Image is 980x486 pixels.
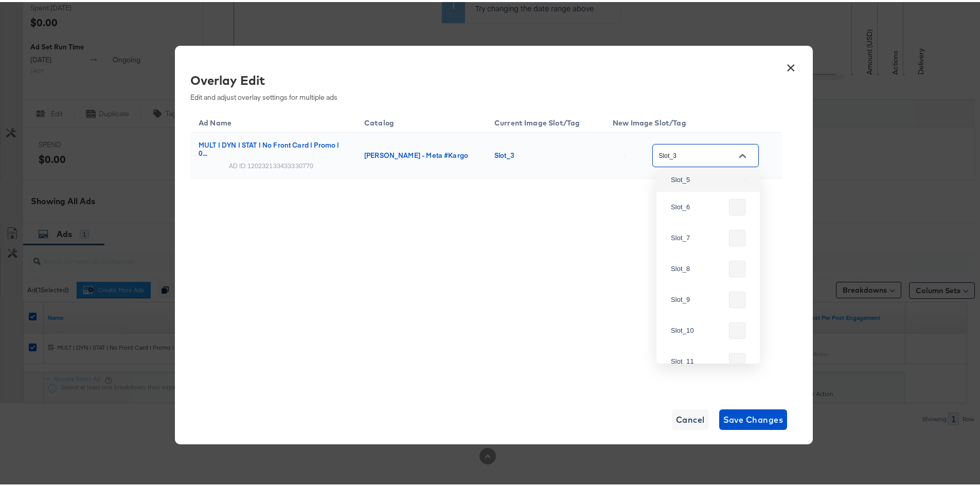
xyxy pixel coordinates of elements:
[723,410,783,425] span: Save Changes
[671,293,725,303] div: Slot_9
[199,139,344,155] div: MULT | DYN | STAT | No Front Card | Promo | 0...
[486,108,604,131] th: Current Image Slot/Tag
[190,69,774,100] div: Edit and adjust overlay settings for multiple ads
[672,407,709,428] button: Cancel
[671,323,725,334] div: Slot_10
[671,173,740,183] div: Slot_5
[364,116,407,125] span: Catalog
[364,149,474,157] div: [PERSON_NAME] - Meta #Kargo
[671,231,725,241] div: Slot_7
[229,159,314,168] div: AD ID: 120232133433330770
[190,69,774,87] div: Overlay Edit
[604,108,782,131] th: New Image Slot/Tag
[671,354,725,365] div: Slot_11
[719,407,788,428] button: Save Changes
[494,149,592,157] div: Slot_3
[199,116,245,125] span: Ad Name
[671,262,725,272] div: Slot_8
[676,410,705,425] span: Cancel
[671,200,725,210] div: Slot_6
[781,54,800,73] button: ×
[735,146,750,161] button: Close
